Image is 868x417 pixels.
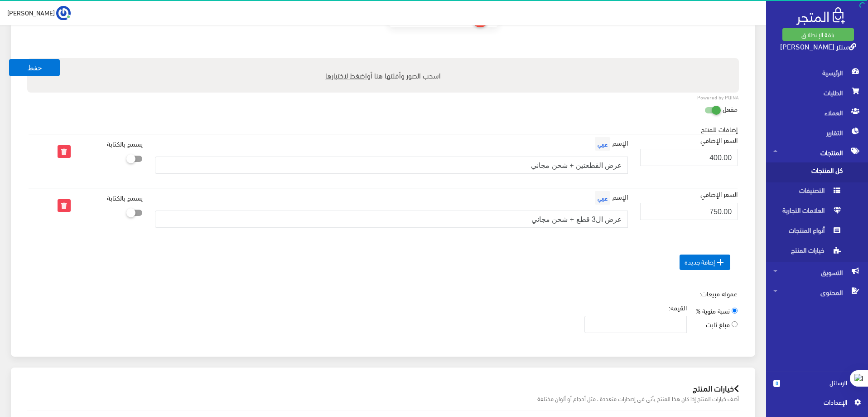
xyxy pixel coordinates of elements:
span: المحتوى [773,282,861,302]
span: الرسائل [787,378,847,388]
span: الطلبات [773,83,861,103]
a: سنتر [PERSON_NAME] [780,39,856,53]
a: الرئيسية [766,63,868,83]
label: القيمة: [669,302,687,312]
span: عربي [595,191,610,205]
span: التقارير [773,123,861,142]
span: اضغط لاختيارها [325,69,367,82]
span: المنتجات [773,142,861,162]
span: مبلغ ثابت [706,318,730,330]
img: . [796,7,845,25]
input: نسبة مئوية % [732,308,738,314]
label: يسمح بالكتابة [107,189,143,206]
a: كل المنتجات [766,162,868,182]
label: الإسم [593,189,628,207]
label: يسمح بالكتابة [107,135,143,152]
label: السعر الإضافي [700,189,738,199]
button: حفظ [9,59,60,76]
a: الطلبات [766,83,868,103]
a: المحتوى [766,282,868,302]
a: 0 الرسائل [773,378,861,397]
span: أنواع المنتجات [773,222,842,242]
label: عمولة مبيعات: [699,289,738,299]
label: مفعل [723,100,738,117]
a: التقارير [766,123,868,142]
a: التصنيفات [766,182,868,202]
span: اﻹعدادات [781,397,847,407]
span: إضافة جديدة [680,255,730,270]
span: التسويق [773,262,861,282]
a: المنتجات [766,142,868,162]
small: أضف خيارات المنتج إذا كان هذا المنتج يأتي في إصدارات متعددة ، مثل أحجام أو ألوان مختلفة [27,394,739,403]
span: 0 [773,380,780,387]
span: عربي [595,137,610,151]
a: العملاء [766,103,868,123]
span: نسبة مئوية % [695,304,730,317]
a: خيارات المنتج [766,242,868,262]
span: التصنيفات [773,182,842,202]
img: ... [56,6,71,20]
span: الرئيسية [773,63,861,83]
a: أنواع المنتجات [766,222,868,242]
label: الإسم [593,135,628,153]
input: مبلغ ثابت [732,321,738,327]
a: باقة الإنطلاق [782,28,854,41]
span: العلامات التجارية [773,202,842,222]
a: العلامات التجارية [766,202,868,222]
i:  [715,257,726,268]
span: [PERSON_NAME] [7,7,55,18]
a: Powered by PQINA [697,95,739,99]
span: العملاء [773,103,861,123]
label: اسحب الصور وأفلتها هنا أو [322,66,444,84]
span: خيارات المنتج [773,242,842,262]
span: كل المنتجات [773,162,842,182]
a: اﻹعدادات [773,397,861,412]
a: ... [PERSON_NAME] [7,5,71,20]
h2: خيارات المنتج [27,384,739,392]
div: إضافات للمنتج [29,124,738,281]
label: السعر الإضافي [700,135,738,145]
